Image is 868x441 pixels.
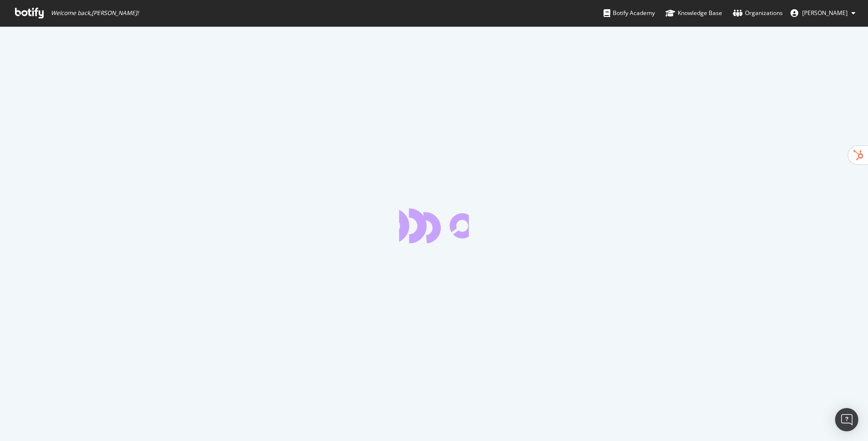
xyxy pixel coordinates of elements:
[51,9,139,17] span: Welcome back, [PERSON_NAME] !
[783,5,863,21] button: [PERSON_NAME]
[733,8,783,18] div: Organizations
[835,408,858,431] div: Open Intercom Messenger
[399,208,469,243] div: animation
[604,8,655,18] div: Botify Academy
[802,9,848,17] span: Olivier Job
[666,8,722,18] div: Knowledge Base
